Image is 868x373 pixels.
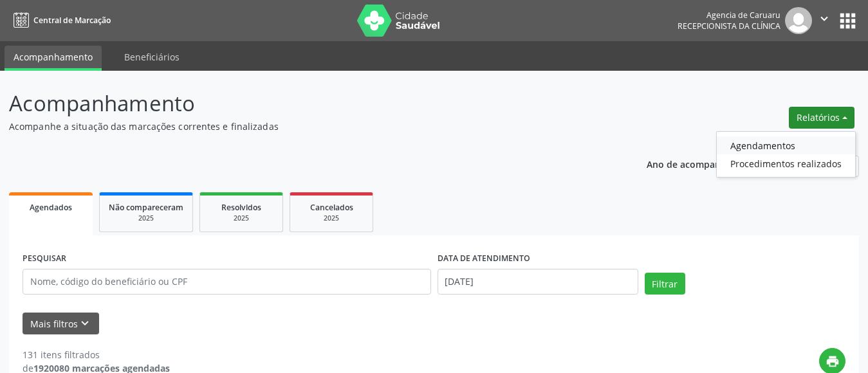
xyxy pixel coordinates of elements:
[115,46,189,68] a: Beneficiários
[5,46,102,71] a: Acompanhamento
[438,269,638,295] input: Selecione um intervalo
[23,313,99,335] button: Mais filtroskeyboard_arrow_down
[78,316,92,331] i: keyboard_arrow_down
[9,120,604,133] p: Acompanhe a situação das marcações correntes e finalizadas
[310,202,353,213] span: Cancelados
[109,202,183,213] span: Não compareceram
[23,348,170,361] div: 131 itens filtrados
[678,10,780,21] div: Agencia de Caruaru
[812,7,836,34] button: 
[299,214,364,223] div: 2025
[716,131,856,177] ul: Relatórios
[221,202,261,213] span: Resolvidos
[678,21,780,32] span: Recepcionista da clínica
[109,214,183,223] div: 2025
[23,269,431,295] input: Nome, código do beneficiário ou CPF
[30,202,72,213] span: Agendados
[647,156,761,172] p: Ano de acompanhamento
[9,10,111,31] a: Central de Marcação
[789,107,854,129] button: Relatórios
[438,249,530,269] label: DATA DE ATENDIMENTO
[785,7,812,34] img: img
[23,249,66,269] label: PESQUISAR
[717,154,855,172] a: Procedimentos realizados
[717,136,855,154] a: Agendamentos
[209,214,273,223] div: 2025
[826,354,840,368] i: print
[9,87,604,120] p: Acompanhamento
[33,15,111,26] span: Central de Marcação
[817,12,831,26] i: 
[645,273,685,295] button: Filtrar
[836,10,859,32] button: apps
